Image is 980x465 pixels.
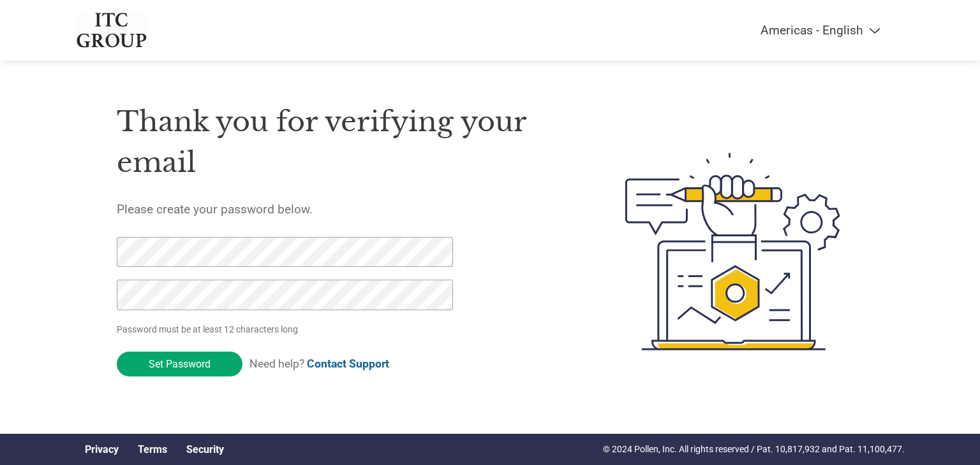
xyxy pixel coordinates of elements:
a: Security [186,443,224,455]
img: create-password [602,83,864,420]
p: © 2024 Pollen, Inc. All rights reserved / Pat. 10,817,932 and Pat. 11,100,477. [603,443,905,456]
h5: Please create your password below. [117,202,565,217]
h1: Thank you for verifying your email [117,101,565,183]
a: Privacy [85,443,119,455]
p: Password must be at least 12 characters long [117,323,457,336]
a: Contact Support [307,357,389,370]
input: Set Password [117,352,242,376]
a: Terms [138,443,167,455]
img: ITC Group [75,13,148,48]
span: Need help? [249,357,389,370]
